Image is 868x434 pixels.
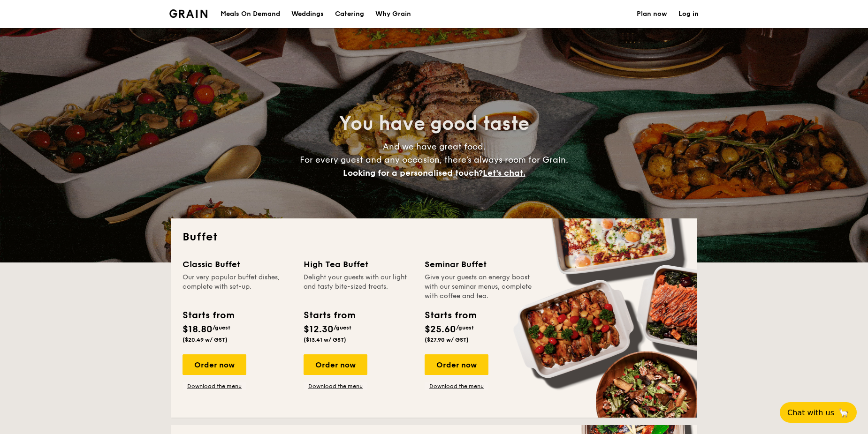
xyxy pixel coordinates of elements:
div: Starts from [425,308,476,322]
div: Give your guests an energy boost with our seminar menus, complete with coffee and tea. [425,273,534,301]
span: ($27.90 w/ GST) [425,337,469,343]
div: Seminar Buffet [425,258,534,271]
div: Our very popular buffet dishes, complete with set-up. [183,273,292,301]
button: Chat with us🦙 [780,402,857,423]
img: Grain [169,9,207,18]
a: Download the menu [183,382,246,390]
span: $12.30 [304,324,334,335]
a: Download the menu [304,382,367,390]
div: Classic Buffet [183,258,292,271]
a: Download the menu [425,382,488,390]
div: Order now [304,354,367,375]
span: You have good taste [339,112,529,135]
a: Logotype [169,9,207,18]
span: Let's chat. [483,168,525,178]
span: And we have great food. For every guest and any occasion, there’s always room for Grain. [300,142,568,178]
span: $25.60 [425,324,456,335]
span: /guest [456,324,474,331]
div: Starts from [304,308,355,322]
span: /guest [213,324,230,331]
div: Delight your guests with our light and tasty bite-sized treats. [304,273,413,301]
div: Order now [425,354,488,375]
div: High Tea Buffet [304,258,413,271]
span: ($13.41 w/ GST) [304,337,346,343]
span: Looking for a personalised touch? [343,168,483,178]
h2: Buffet [183,230,685,245]
div: Order now [183,354,246,375]
div: Starts from [183,308,234,322]
span: /guest [334,324,351,331]
span: Chat with us [787,408,834,417]
span: $18.80 [183,324,213,335]
span: ($20.49 w/ GST) [183,337,228,343]
span: 🦙 [838,407,849,418]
